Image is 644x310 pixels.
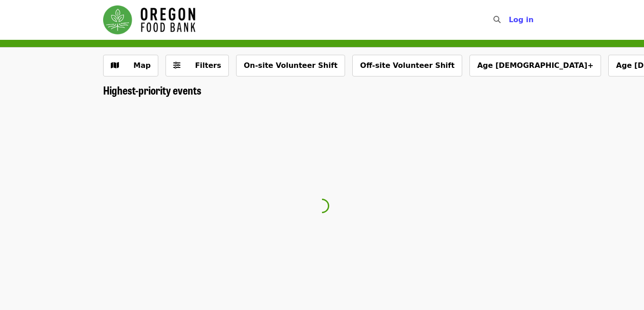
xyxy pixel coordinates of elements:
input: Search [506,9,513,31]
button: On-site Volunteer Shift [236,55,345,76]
span: Log in [509,15,534,24]
a: Highest-priority events [103,84,201,97]
span: Filters [195,61,221,70]
button: Log in [502,11,541,29]
img: Oregon Food Bank - Home [103,5,195,34]
i: map icon [111,61,119,70]
div: Highest-priority events [96,84,548,97]
span: Map [133,61,151,70]
button: Show map view [103,55,158,76]
i: search icon [493,15,501,24]
i: sliders-h icon [173,61,180,70]
button: Age [DEMOGRAPHIC_DATA]+ [469,55,601,76]
span: Highest-priority events [103,82,201,98]
button: Off-site Volunteer Shift [352,55,462,76]
button: Filters (0 selected) [166,55,229,76]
